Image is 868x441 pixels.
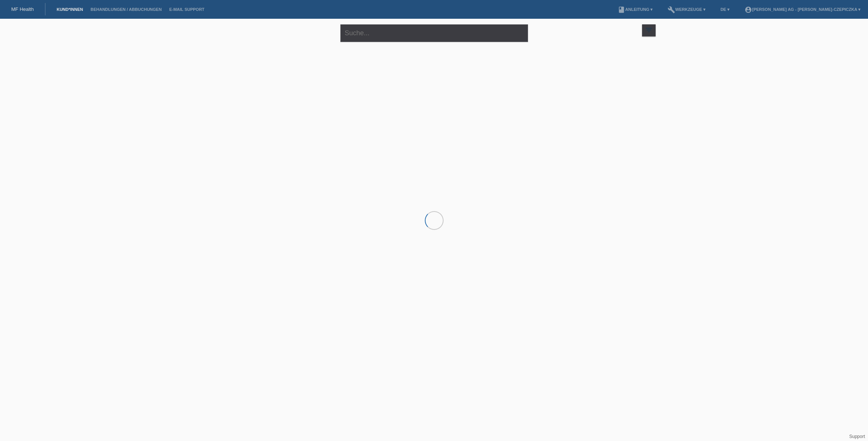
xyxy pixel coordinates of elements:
a: account_circle[PERSON_NAME] AG - [PERSON_NAME]-Czepiczka ▾ [741,7,864,12]
a: MF Health [11,6,34,12]
i: book [618,6,625,13]
a: DE ▾ [717,7,733,12]
a: buildWerkzeuge ▾ [664,7,709,12]
a: Behandlungen / Abbuchungen [87,7,165,12]
i: filter_list [645,26,653,34]
i: account_circle [745,6,752,13]
a: E-Mail Support [165,7,208,12]
a: Kund*innen [53,7,87,12]
i: build [668,6,675,13]
input: Suche... [340,24,528,42]
a: bookAnleitung ▾ [614,7,656,12]
a: Support [849,434,865,439]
